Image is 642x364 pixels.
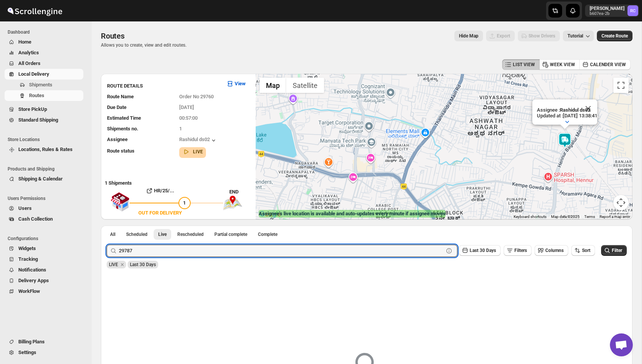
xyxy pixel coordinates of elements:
[560,107,590,113] b: Rashidul ds02
[119,245,444,257] input: Search Route Name
[5,58,83,69] button: All Orders
[504,245,532,256] button: Filters
[29,93,44,98] span: Routes
[5,80,83,90] button: Shipments
[258,231,277,237] span: Complete
[18,278,49,283] span: Delivery Apps
[18,349,36,355] span: Settings
[179,115,198,121] span: 00:57:00
[158,231,167,237] span: Live
[5,203,83,214] button: Users
[5,47,83,58] button: Analytics
[5,90,83,101] button: Routes
[179,126,182,132] span: 1
[18,176,63,182] span: Shipping & Calendar
[214,231,247,237] span: Partial complete
[109,262,118,267] span: LIVE
[567,33,583,39] span: Tutorial
[182,148,203,156] button: LIVE
[6,1,63,20] img: ScrollEngine
[585,5,639,17] button: User menu
[539,59,580,70] button: WEEK VIEW
[18,71,49,77] span: Local Delivery
[179,104,194,110] span: [DATE]
[5,347,83,358] button: Settings
[5,336,83,347] button: Billing Plans
[563,31,594,41] button: Tutorial
[454,31,483,41] button: Map action label
[627,5,638,16] span: Rahul Chopra
[130,262,156,267] span: Last 30 Days
[571,245,595,256] button: Sort
[8,236,86,242] span: Configurations
[610,333,633,356] div: Open chat
[18,50,39,55] span: Analytics
[582,248,590,253] span: Sort
[5,243,83,254] button: Widgets
[259,210,446,218] label: Assignee's live location is available and auto-updates every minute if assignee moves
[550,62,575,68] span: WEEK VIEW
[107,94,134,99] span: Route Name
[29,82,52,88] span: Shipments
[537,107,597,113] p: Assignee :
[154,188,174,193] b: HR/25/...
[107,126,138,132] span: Shipments no.
[514,248,527,253] span: Filters
[5,214,83,224] button: Cash Collection
[183,200,186,206] span: 1
[601,33,628,39] span: Create Route
[601,245,627,256] button: Filter
[107,104,126,110] span: Due Date
[502,59,540,70] button: LIST VIEW
[600,214,630,219] a: Report a map error
[179,136,217,144] button: Rashidul ds02
[18,117,58,123] span: Standard Shipping
[193,149,203,154] b: LIVE
[5,174,83,184] button: Shipping & Calendar
[470,248,496,253] span: Last 30 Days
[107,115,141,121] span: Estimated Time
[179,94,214,99] span: Order No 29760
[8,195,86,201] span: Users Permissions
[101,176,132,186] b: 1 Shipments
[18,339,45,344] span: Billing Plans
[18,216,53,222] span: Cash Collection
[18,288,40,294] span: WorkFlow
[584,214,595,219] a: Terms (opens in new tab)
[18,256,38,262] span: Tracking
[513,62,535,68] span: LIST VIEW
[101,31,125,41] span: Routes
[597,31,632,41] button: Create Route
[551,214,580,219] span: Map data ©2025
[613,195,629,210] button: Map camera controls
[130,185,191,197] button: HR/25/...
[514,214,546,219] button: Keyboard shortcuts
[258,210,283,219] a: Open this area in Google Maps (opens a new window)
[18,106,47,112] span: Store PickUp
[107,148,135,154] span: Route status
[8,136,86,143] span: Store Locations
[459,33,478,39] span: Hide Map
[545,248,564,253] span: Columns
[177,231,204,237] span: Rescheduled
[612,248,622,253] span: Filter
[8,29,86,35] span: Dashboard
[5,286,83,297] button: WorkFlow
[107,82,220,90] h3: ROUTE DETAILS
[579,59,631,70] button: CALENDER VIEW
[579,99,597,118] button: Close
[5,37,83,47] button: Home
[613,78,629,93] button: Toggle fullscreen view
[235,81,246,86] b: View
[126,231,148,237] span: Scheduled
[110,187,130,217] img: shop.svg
[223,196,242,210] img: trip_end.png
[5,275,83,286] button: Delivery Apps
[259,78,286,93] button: Show street map
[229,188,252,196] div: END
[590,5,624,11] p: [PERSON_NAME]
[18,267,46,273] span: Notifications
[5,144,83,155] button: Locations, Rules & Rates
[590,62,626,68] span: CALENDER VIEW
